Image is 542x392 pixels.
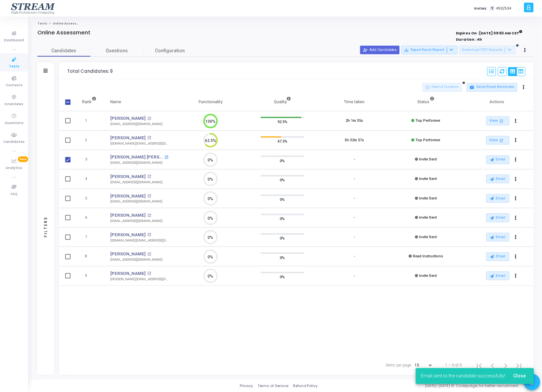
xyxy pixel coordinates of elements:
[511,136,520,145] button: Actions
[75,189,104,208] td: 5
[474,6,487,11] label: Invites:
[110,270,146,277] a: [PERSON_NAME]
[277,138,287,145] span: 47.5%
[346,118,363,124] div: 2h 1m 35s
[514,373,526,379] span: Close
[508,67,525,76] div: View Options
[110,98,121,106] div: Name
[345,138,364,143] div: 3h 32m 57s
[280,254,285,261] span: 0%
[37,22,47,25] a: Tests
[43,191,49,263] div: Filters
[490,6,494,11] span: T
[419,235,437,239] span: Invite Sent
[419,274,437,278] span: Invite Sent
[416,118,441,123] span: Top Performer
[75,208,104,228] td: 6
[5,102,24,107] span: Interviews
[511,116,520,126] button: Actions
[110,135,146,141] a: [PERSON_NAME]
[511,233,520,242] button: Actions
[75,266,104,286] td: 9
[18,156,28,162] span: New
[75,228,104,247] td: 7
[280,177,285,183] span: 0%
[354,215,355,221] div: -
[280,196,285,203] span: 0%
[165,155,168,159] mat-icon: open_in_new
[386,363,412,369] div: Items per page:
[486,252,510,261] button: Email
[486,116,510,125] a: View
[148,272,151,275] mat-icon: open_in_new
[110,232,146,238] a: [PERSON_NAME]
[499,118,504,124] mat-icon: open_in_new
[258,383,288,389] a: Terms of Service
[277,118,287,125] span: 92.5%
[6,83,23,88] span: Contests
[390,93,462,111] th: Status
[459,46,516,54] button: Download PDF Reports
[110,115,146,122] a: [PERSON_NAME]
[280,274,285,280] span: 0%
[10,2,56,15] img: logo
[419,196,437,200] span: Invite Sent
[110,199,163,204] div: [EMAIL_ADDRESS][DOMAIN_NAME]
[148,194,151,198] mat-icon: open_in_new
[148,214,151,217] mat-icon: open_in_new
[419,215,437,220] span: Invite Sent
[486,233,510,241] button: Email
[75,150,104,169] td: 3
[4,139,25,145] span: Candidates
[280,157,285,164] span: 0%
[511,155,520,164] button: Actions
[422,83,462,92] button: Extend Duration
[486,175,510,183] button: Email
[354,196,355,201] div: -
[37,47,90,54] span: Candidates
[110,173,146,180] a: [PERSON_NAME]
[240,383,253,389] a: Privacy
[486,272,510,280] button: Email
[280,215,285,222] span: 0%
[486,155,510,164] button: Email
[486,213,510,222] button: Email
[462,93,534,111] th: Actions
[425,85,430,90] mat-icon: schedule
[148,233,151,237] mat-icon: open_in_new
[421,373,506,379] span: Email sent to the candidate successfully!
[486,194,510,203] button: Email
[467,83,517,92] button: Send Email Reminder
[360,46,400,54] button: Add Candidates
[11,192,18,197] span: FAQ
[513,359,526,372] button: Last page
[404,48,409,52] mat-icon: save_alt
[499,359,513,372] button: Next page
[110,212,146,219] a: [PERSON_NAME]
[363,48,368,52] mat-icon: person_add_alt
[110,141,168,146] div: [DOMAIN_NAME][EMAIL_ADDRESS][DOMAIN_NAME]
[511,175,520,184] button: Actions
[148,136,151,140] mat-icon: open_in_new
[148,252,151,256] mat-icon: open_in_new
[75,131,104,150] td: 2
[280,235,285,241] span: 0%
[496,6,511,11] span: 493/534
[419,177,437,181] span: Invite Sent
[6,165,23,171] span: Analytics
[175,93,247,111] th: Functionality
[110,154,163,160] a: [PERSON_NAME] [PERSON_NAME]
[511,194,520,203] button: Actions
[110,122,163,127] div: [EMAIL_ADDRESS][DOMAIN_NAME]
[354,157,355,162] div: -
[53,22,85,25] span: Online Assessment
[75,111,104,131] td: 1
[473,359,486,372] button: First page
[75,93,104,111] th: Rank
[110,219,163,224] div: [EMAIL_ADDRESS][DOMAIN_NAME]
[354,176,355,182] div: -
[110,257,163,262] div: [EMAIL_ADDRESS][DOMAIN_NAME]
[37,29,90,36] h4: Online Assessment
[354,273,355,279] div: -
